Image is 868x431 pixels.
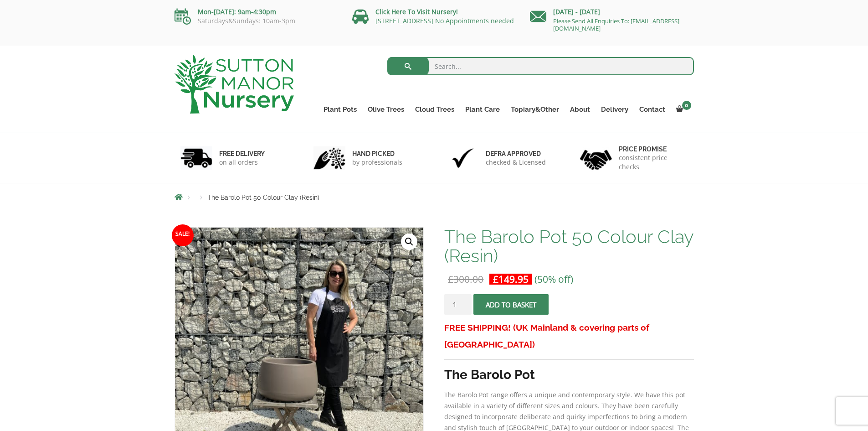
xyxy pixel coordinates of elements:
p: checked & Licensed [486,158,546,167]
span: (50% off) [534,273,573,286]
a: Topiary&Other [505,103,565,116]
button: Add to basket [473,294,549,315]
a: View full-screen image gallery [401,234,417,250]
img: 3.jpg [447,146,479,170]
span: The Barolo Pot 50 Colour Clay (Resin) [207,194,319,201]
p: Saturdays&Sundays: 10am-3pm [175,17,339,25]
span: 0 [682,101,691,110]
a: Plant Pots [318,103,362,116]
a: About [565,103,596,116]
a: Olive Trees [362,103,410,116]
a: [STREET_ADDRESS] No Appointments needed [375,16,514,25]
span: £ [493,273,498,286]
img: 1.jpg [180,146,212,170]
span: Sale! [172,224,194,246]
p: by professionals [352,158,402,167]
a: Please Send All Enquiries To: [EMAIL_ADDRESS][DOMAIN_NAME] [553,17,679,32]
nav: Breadcrumbs [175,193,694,201]
h6: Defra approved [486,150,546,158]
img: logo [175,55,294,114]
h3: FREE SHIPPING! (UK Mainland & covering parts of [GEOGRAPHIC_DATA]) [444,319,693,353]
p: [DATE] - [DATE] [530,6,694,17]
p: consistent price checks [619,153,688,171]
a: Click Here To Visit Nursery! [375,7,458,16]
img: 4.jpg [580,144,612,172]
img: 2.jpg [313,146,345,170]
p: Mon-[DATE]: 9am-4:30pm [175,6,339,17]
a: 0 [671,103,694,116]
h6: FREE DELIVERY [219,150,265,158]
input: Search... [387,57,694,75]
h1: The Barolo Pot 50 Colour Clay (Resin) [444,227,693,265]
bdi: 149.95 [493,273,529,286]
strong: The Barolo Pot [444,367,535,382]
a: Plant Care [460,103,505,116]
span: £ [448,273,453,286]
a: Cloud Trees [410,103,460,116]
a: Contact [634,103,671,116]
bdi: 300.00 [448,273,483,286]
a: Delivery [596,103,634,116]
h6: Price promise [619,145,688,153]
input: Product quantity [444,294,472,315]
p: on all orders [219,158,265,167]
h6: hand picked [352,150,402,158]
